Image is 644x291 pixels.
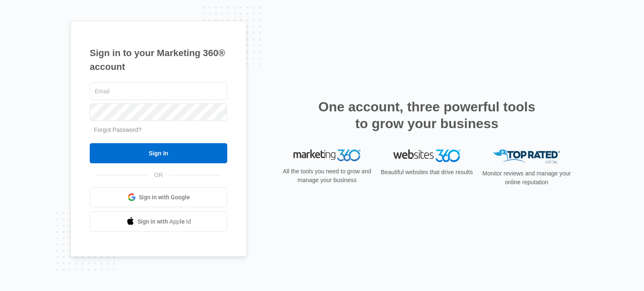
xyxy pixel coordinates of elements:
img: Top Rated Local [493,149,560,163]
input: Sign In [90,143,227,163]
img: Websites 360 [393,149,460,162]
a: Sign in with Apple Id [90,211,227,232]
h2: One account, three powerful tools to grow your business [316,98,538,132]
p: All the tools you need to grow and manage your business [280,167,374,185]
img: Marketing 360 [293,149,361,161]
p: Beautiful websites that drive results [380,168,474,177]
span: Sign in with Google [139,193,190,202]
input: Email [90,82,227,100]
a: Forgot Password? [94,126,142,133]
span: Sign in with Apple Id [138,217,191,226]
span: OR [148,171,169,180]
h1: Sign in to your Marketing 360® account [90,46,227,74]
p: Monitor reviews and manage your online reputation [480,169,574,187]
a: Sign in with Google [90,187,227,207]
